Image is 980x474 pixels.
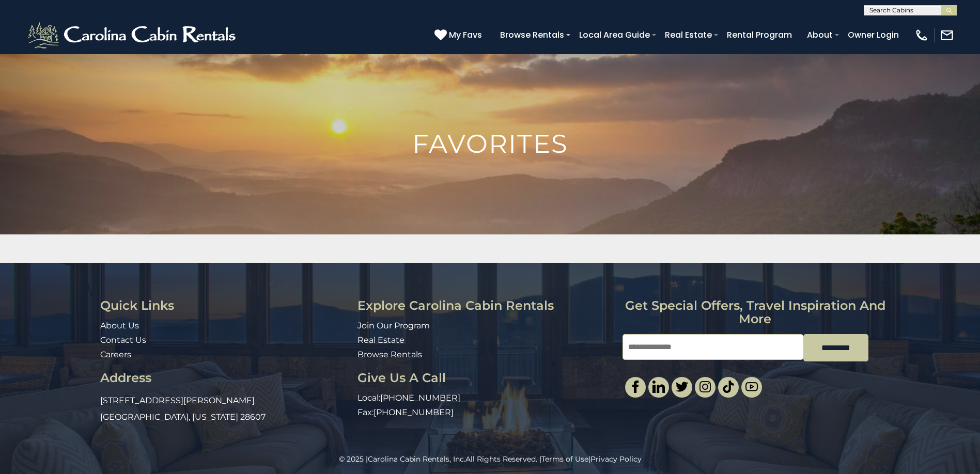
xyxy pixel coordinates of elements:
[357,335,405,345] a: Real Estate
[652,381,665,393] img: linkedin-single.svg
[380,393,460,403] a: [PHONE_NUMBER]
[629,381,642,393] img: facebook-single.svg
[357,392,615,404] p: Local:
[495,26,569,44] a: Browse Rentals
[368,454,465,464] a: Carolina Cabin Rentals, Inc.
[357,371,615,385] h3: Give Us A Call
[357,407,615,419] p: Fax:
[745,381,758,393] img: youtube-light.svg
[26,20,240,51] img: White-1-2.png
[940,28,954,42] img: mail-regular-white.png
[574,26,655,44] a: Local Area Guide
[434,28,485,42] a: My Favs
[541,454,588,464] a: Terms of Use
[623,299,888,326] h3: Get special offers, travel inspiration and more
[357,321,430,330] a: Join Our Program
[676,381,688,393] img: twitter-single.svg
[699,381,711,393] img: instagram-single.svg
[374,407,454,417] a: [PHONE_NUMBER]
[722,381,735,393] img: tiktok.svg
[100,321,139,330] a: About Us
[100,350,131,359] a: Careers
[357,299,615,312] h3: Explore Carolina Cabin Rentals
[100,335,146,345] a: Contact Us
[660,26,717,44] a: Real Estate
[914,28,929,42] img: phone-regular-white.png
[100,392,350,425] p: [STREET_ADDRESS][PERSON_NAME] [GEOGRAPHIC_DATA], [US_STATE] 28607
[100,299,350,312] h3: Quick Links
[339,454,465,464] span: © 2025 |
[23,454,957,464] p: All Rights Reserved. | |
[590,454,642,464] a: Privacy Policy
[449,28,482,41] span: My Favs
[843,26,904,44] a: Owner Login
[100,371,350,385] h3: Address
[357,350,422,359] a: Browse Rentals
[722,26,797,44] a: Rental Program
[802,26,838,44] a: About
